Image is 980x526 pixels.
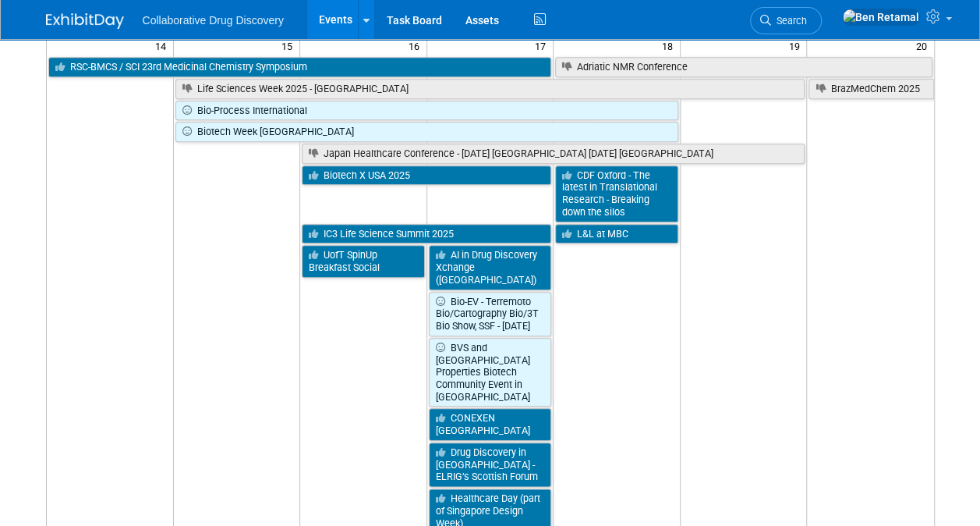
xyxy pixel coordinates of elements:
span: Search [771,15,807,27]
a: BrazMedChem 2025 [808,79,933,99]
a: CONEXEN [GEOGRAPHIC_DATA] [429,408,552,440]
a: Bio-Process International [175,101,678,121]
span: 14 [154,36,173,55]
a: Life Sciences Week 2025 - [GEOGRAPHIC_DATA] [175,79,805,99]
a: CDF Oxford - The latest in Translational Research - Breaking down the silos [555,165,678,222]
a: UofT SpinUp Breakfast Social [302,245,425,277]
span: 17 [533,36,553,55]
a: Adriatic NMR Conference [555,57,932,77]
a: BVS and [GEOGRAPHIC_DATA] Properties Biotech Community Event in [GEOGRAPHIC_DATA] [429,338,552,407]
img: Ben Retamal [842,9,920,26]
a: IC3 Life Science Summit 2025 [302,224,551,244]
span: 16 [407,36,426,55]
a: Drug Discovery in [GEOGRAPHIC_DATA] - ELRIG’s Scottish Forum [429,442,552,487]
span: 20 [915,36,934,55]
span: 19 [787,36,806,55]
a: RSC-BMCS / SCI 23rd Medicinal Chemistry Symposium [48,57,552,77]
a: Bio-EV - Terremoto Bio/Cartography Bio/3T Bio Show, SSF - [DATE] [429,292,552,336]
a: AI in Drug Discovery Xchange ([GEOGRAPHIC_DATA]) [429,245,552,290]
a: Japan Healthcare Conference - [DATE] [GEOGRAPHIC_DATA] [DATE] [GEOGRAPHIC_DATA] [302,144,805,164]
a: Search [750,7,822,34]
a: Biotech X USA 2025 [302,165,551,186]
span: Collaborative Drug Discovery [143,14,284,27]
span: 15 [280,36,299,55]
span: 18 [660,36,680,55]
a: L&L at MBC [555,224,678,244]
img: ExhibitDay [46,13,124,29]
a: Biotech Week [GEOGRAPHIC_DATA] [175,122,678,142]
